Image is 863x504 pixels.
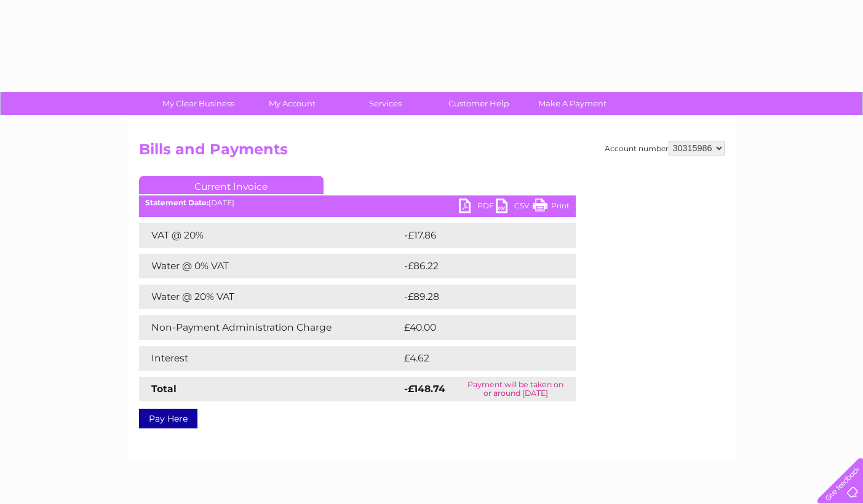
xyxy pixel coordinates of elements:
[404,383,445,395] strong: -£148.74
[401,285,553,309] td: -£89.28
[139,409,197,428] a: Pay Here
[139,223,401,248] td: VAT @ 20%
[522,92,623,115] a: Make A Payment
[459,199,496,216] a: PDF
[533,199,570,216] a: Print
[401,254,553,278] td: -£86.22
[139,285,401,309] td: Water @ 20% VAT
[496,199,533,216] a: CSV
[139,315,401,340] td: Non-Payment Administration Charge
[401,223,552,248] td: -£17.86
[335,92,436,115] a: Services
[139,254,401,278] td: Water @ 0% VAT
[139,176,324,194] a: Current Invoice
[241,92,343,115] a: My Account
[605,141,725,156] div: Account number
[151,383,177,395] strong: Total
[145,198,209,207] b: Statement Date:
[139,346,401,371] td: Interest
[428,92,530,115] a: Customer Help
[148,92,249,115] a: My Clear Business
[139,199,576,207] div: [DATE]
[139,141,725,164] h2: Bills and Payments
[401,346,547,371] td: £4.62
[401,315,552,340] td: £40.00
[456,377,575,401] td: Payment will be taken on or around [DATE]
